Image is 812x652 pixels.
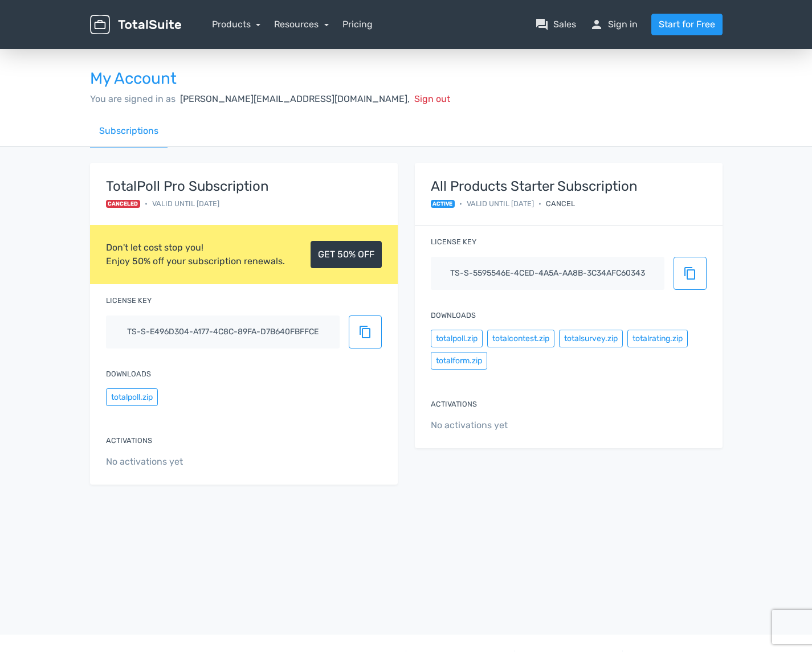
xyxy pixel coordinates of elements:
[467,198,534,209] span: Valid until [DATE]
[651,14,723,35] a: Start for Free
[106,455,382,469] span: No activations yet
[674,257,707,290] button: content_copy
[431,352,487,370] button: totalform.zip
[487,330,554,347] button: totalcontest.zip
[90,70,723,88] h3: My Account
[546,198,575,209] div: Cancel
[358,325,372,339] span: content_copy
[106,241,285,268] div: Don't let cost stop you! Enjoy 50% off your subscription renewals.
[431,236,476,247] label: License key
[106,435,152,446] label: Activations
[431,200,455,208] span: active
[590,18,638,31] a: personSign in
[590,18,603,31] span: person
[459,198,462,209] span: •
[106,388,158,406] button: totalpoll.zip
[431,179,638,194] strong: All Products Starter Subscription
[274,19,329,30] a: Resources
[106,295,152,306] label: License key
[431,310,476,321] label: Downloads
[535,18,576,31] a: question_answerSales
[106,368,151,379] label: Downloads
[683,266,697,280] span: content_copy
[559,330,623,347] button: totalsurvey.zip
[106,179,269,194] strong: TotalPoll Pro Subscription
[627,330,688,347] button: totalrating.zip
[342,18,373,31] a: Pricing
[431,399,477,409] label: Activations
[431,330,483,347] button: totalpoll.zip
[90,15,181,35] img: TotalSuite for WordPress
[431,419,707,432] span: No activations yet
[180,93,410,104] span: [PERSON_NAME][EMAIL_ADDRESS][DOMAIN_NAME],
[106,200,141,208] span: Canceled
[212,19,261,30] a: Products
[311,241,382,268] a: GET 50% OFF
[90,93,176,104] span: You are signed in as
[414,93,450,104] span: Sign out
[145,198,148,209] span: •
[90,115,168,147] a: Subscriptions
[535,18,549,31] span: question_answer
[152,198,219,209] span: Valid until [DATE]
[349,315,382,348] button: content_copy
[538,198,541,209] span: •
